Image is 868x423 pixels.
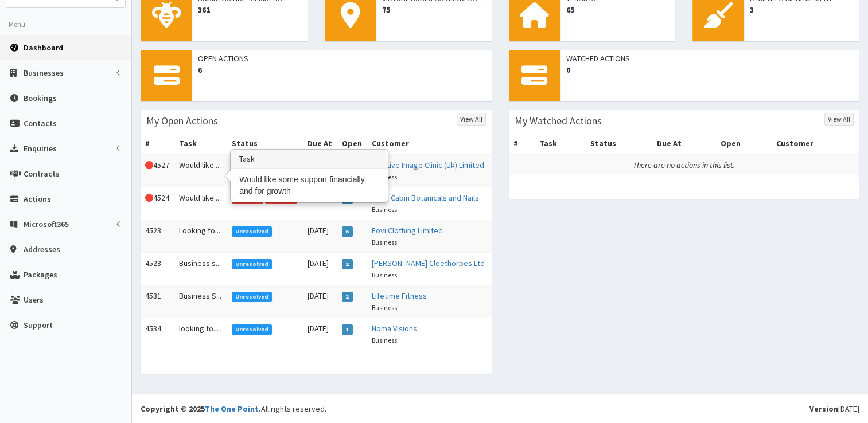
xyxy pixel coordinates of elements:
[367,133,492,154] th: Customer
[232,324,273,335] span: Unresolved
[198,53,486,64] span: Open Actions
[372,160,484,170] a: Positive Image Clinic (Uk) Limited
[24,68,64,78] span: Businesses
[824,113,854,126] a: View All
[24,118,57,128] span: Contacts
[231,169,387,202] div: Would like some support financially and for growth
[174,220,227,252] td: Looking fo...
[141,133,174,154] th: #
[809,403,859,414] div: [DATE]
[174,133,227,154] th: Task
[303,318,337,350] td: [DATE]
[141,187,174,220] td: 4524
[372,271,397,279] small: Business
[232,259,273,269] span: Unresolved
[372,205,397,214] small: Business
[198,4,302,15] span: 361
[457,113,486,126] a: View All
[372,303,397,312] small: Business
[198,64,486,76] span: 6
[232,226,273,237] span: Unresolved
[24,194,51,204] span: Actions
[342,226,353,237] span: 6
[24,269,57,280] span: Packages
[174,154,227,187] td: Would like...
[372,323,417,334] a: Noma Visions
[372,225,443,236] a: Fovi Clothing Limited
[372,238,397,246] small: Business
[303,187,337,220] td: [DATE]
[566,64,854,76] span: 0
[303,252,337,285] td: [DATE]
[231,150,387,169] h3: Task
[716,133,772,154] th: Open
[342,324,353,335] span: 1
[174,252,227,285] td: Business s...
[372,336,397,344] small: Business
[24,93,57,103] span: Bookings
[303,285,337,318] td: [DATE]
[141,154,174,187] td: 4527
[174,285,227,318] td: Business S...
[342,259,353,269] span: 2
[515,116,602,126] h3: My Watched Actions
[337,133,367,154] th: Open
[174,318,227,350] td: looking fo...
[141,285,174,318] td: 4531
[809,404,838,414] b: Version
[24,169,60,179] span: Contracts
[24,244,60,254] span: Addresses
[145,161,153,169] i: This Action is overdue!
[141,404,261,414] strong: Copyright © 2025 .
[372,193,479,203] a: Little Cabin Botanicals and Nails
[24,42,63,53] span: Dashboard
[227,133,303,154] th: Status
[535,133,586,154] th: Task
[303,220,337,252] td: [DATE]
[24,219,69,229] span: Microsoft365
[566,4,670,15] span: 65
[141,220,174,252] td: 4523
[141,252,174,285] td: 4528
[382,4,486,15] span: 75
[24,143,57,154] span: Enquiries
[174,187,227,220] td: Would like...
[232,292,273,302] span: Unresolved
[141,318,174,350] td: 4534
[652,133,716,154] th: Due At
[145,194,153,202] i: This Action is overdue!
[146,116,218,126] h3: My Open Actions
[750,4,854,15] span: 3
[372,258,485,268] a: [PERSON_NAME] Cleethorpes Ltd
[372,291,427,301] a: Lifetime Fitness
[566,53,854,64] span: Watched Actions
[342,292,353,302] span: 2
[205,404,259,414] a: The One Point
[24,320,53,330] span: Support
[586,133,652,154] th: Status
[772,133,859,154] th: Customer
[303,133,337,154] th: Due At
[633,160,735,170] i: There are no actions in this list.
[24,295,44,305] span: Users
[509,133,535,154] th: #
[132,394,868,423] footer: All rights reserved.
